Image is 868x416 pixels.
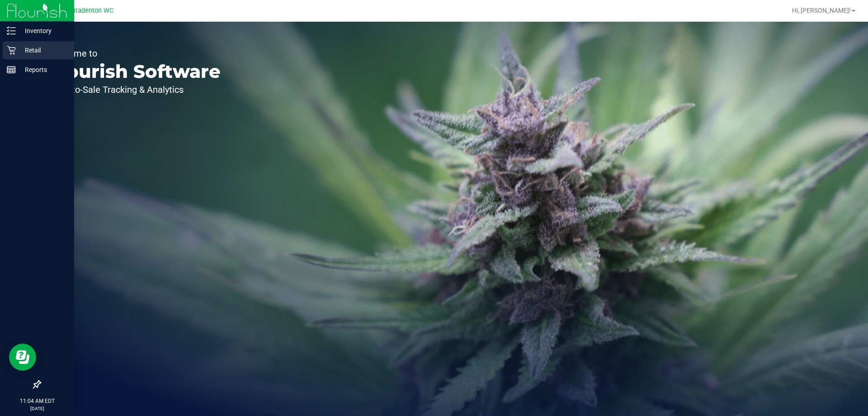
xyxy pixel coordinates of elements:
[16,45,70,56] p: Retail
[71,7,113,14] span: Bradenton WC
[9,344,36,371] iframe: Resource center
[7,65,16,74] inline-svg: Reports
[49,49,221,58] p: Welcome to
[49,62,221,81] p: Flourish Software
[792,7,851,14] span: Hi, [PERSON_NAME]!
[49,85,221,94] p: Seed-to-Sale Tracking & Analytics
[7,26,16,35] inline-svg: Inventory
[16,25,70,36] p: Inventory
[7,46,16,55] inline-svg: Retail
[16,64,70,75] p: Reports
[4,397,70,405] p: 11:04 AM EDT
[4,405,70,412] p: [DATE]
